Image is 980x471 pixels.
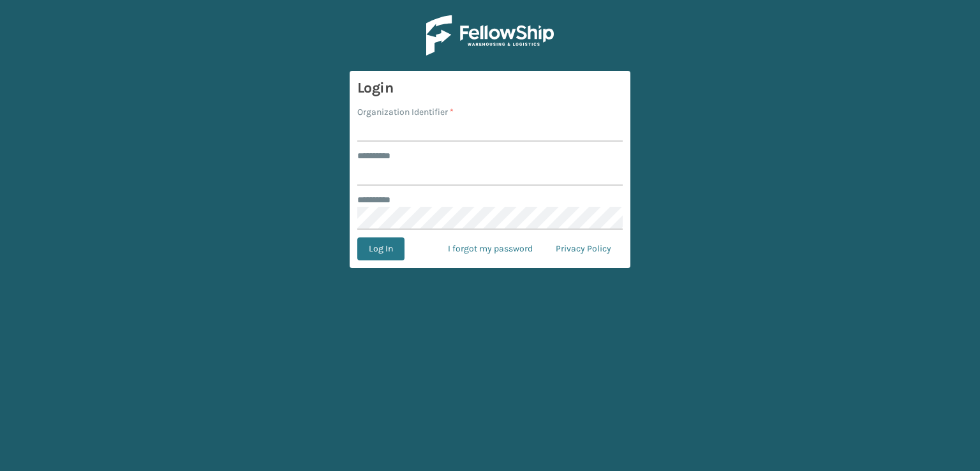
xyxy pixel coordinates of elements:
button: Log In [357,237,405,260]
h3: Login [357,78,623,98]
a: Privacy Policy [544,237,623,260]
a: I forgot my password [436,237,544,260]
img: Logo [426,15,554,56]
label: Organization Identifier [357,105,454,119]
